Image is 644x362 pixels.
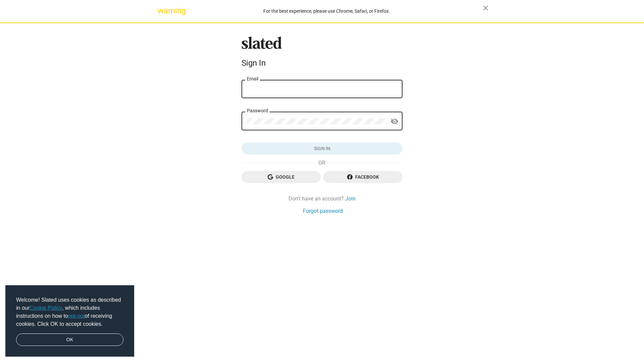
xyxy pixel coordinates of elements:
mat-icon: close [482,4,490,12]
button: Google [241,171,321,183]
span: Facebook [329,171,397,183]
div: Don't have an account? [241,195,402,202]
a: Forgot password [303,207,343,215]
div: For the best experience, please use Chrome, Safari, or Firefox. [170,7,483,16]
button: Facebook [323,171,402,183]
a: opt-out [68,313,85,319]
button: Show password [388,115,401,128]
span: Google [247,171,315,183]
span: Welcome! Slated uses cookies as described in our , which includes instructions on how to of recei... [16,296,123,328]
mat-icon: warning [158,7,166,15]
div: Sign In [241,58,402,68]
mat-icon: visibility_off [390,116,398,127]
div: cookieconsent [5,285,134,357]
a: Cookie Policy [30,305,62,311]
sl-branding: Sign In [241,37,402,71]
a: dismiss cookie message [16,334,123,346]
a: Join [345,195,356,202]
